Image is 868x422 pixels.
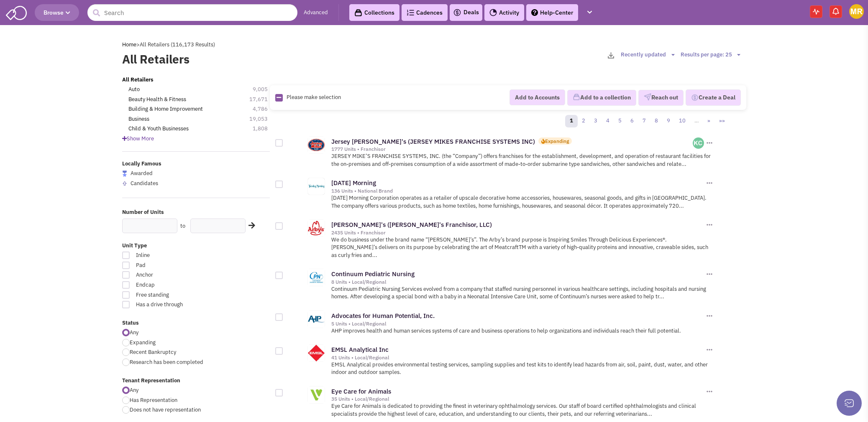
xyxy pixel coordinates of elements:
div: 5 Units • Local/Regional [331,320,704,327]
a: Beauty Health & Fitness [128,96,186,104]
p: AHP improves health and human services systems of care and business operations to help organizati... [331,327,714,335]
span: 19,053 [249,115,276,123]
a: Eye Care for Animals [331,387,391,395]
span: Does not have representation [130,406,201,413]
span: 9,005 [253,86,276,94]
label: Number of Units [122,208,270,216]
label: to [180,222,185,230]
a: Business [128,115,149,123]
span: Has Representation [130,397,177,404]
span: Any [130,329,138,336]
div: 136 Units • National Brand [331,188,704,194]
button: Add to a collection [567,89,636,105]
span: Inline [131,252,223,259]
p: We do business under the brand name “[PERSON_NAME]’s”. The Arby’s brand purpose is Inspiring Smil... [331,236,714,259]
a: Home [122,41,136,48]
img: locallyfamous-largeicon.png [122,170,127,177]
a: 8 [650,115,663,127]
a: Deals [453,8,479,18]
span: Research has been completed [130,358,203,366]
div: 41 Units • Local/Regional [331,354,704,361]
span: 17,671 [249,96,276,104]
span: Free standing [131,291,223,299]
p: [DATE] Morning Corporation operates as a retailer of upscale decorative home accessories, housewa... [331,194,714,210]
span: Awarded [131,170,153,177]
a: 10 [674,115,690,127]
img: Activity.png [489,9,497,16]
span: Anchor [131,271,223,279]
a: Cadences [402,4,448,21]
a: 4 [602,115,614,127]
span: Recent Bankruptcy [130,348,176,356]
p: Eye Care for Animals is dedicated to providing the finest in veterinary ophthalmology services. O... [331,402,714,418]
a: … [690,115,703,127]
a: [PERSON_NAME]'s ([PERSON_NAME]'s Franchisor, LLC) [331,221,492,229]
a: Help-Center [526,4,578,21]
img: Madison Roach [849,4,864,19]
div: 35 Units • Local/Regional [331,396,704,402]
a: All Retailers [122,76,154,84]
a: 6 [626,115,638,127]
input: Search [87,4,297,21]
button: Browse [35,4,79,21]
span: Please make selection [287,94,341,101]
img: Rectangle.png [275,94,283,102]
div: Search Nearby [243,220,256,231]
a: Continuum Pediatric Nursing [331,270,415,278]
img: icon-collection-lavender-black.svg [354,9,362,17]
span: All Retailers (116,173 Results) [140,41,215,48]
div: Expanding [545,137,569,145]
span: Candidates [131,180,158,187]
button: Add to Accounts [510,89,565,105]
label: Unit Type [122,242,270,250]
div: 8 Units • Local/Regional [331,279,704,285]
button: Reach out [638,89,684,105]
span: Endcap [131,281,223,289]
span: Any [130,386,138,394]
a: Auto [128,86,140,94]
img: VectorPaper_Plane.png [644,93,651,101]
a: 9 [662,115,675,127]
a: EMSL Analytical Inc [331,346,389,353]
img: Cadences_logo.png [407,10,414,15]
b: All Retailers [122,76,154,83]
span: Expanding [130,339,156,346]
span: Show More [122,135,154,142]
img: locallyfamous-upvote.png [122,181,127,186]
span: Browse [44,9,70,16]
img: icon-deals.svg [453,8,461,18]
a: [DATE] Morning [331,179,376,187]
a: Activity [484,4,524,21]
img: Deal-Dollar.png [691,93,699,102]
span: > [136,41,140,48]
div: 2435 Units • Franchisor [331,229,704,236]
img: icon-collection-lavender.png [573,93,580,101]
a: » [703,115,715,127]
a: »» [714,115,730,127]
a: 5 [614,115,626,127]
label: Locally Famous [122,160,270,168]
button: Create a Deal [686,89,741,106]
a: Jersey [PERSON_NAME]'s (JERSEY MIKES FRANCHISE SYSTEMS INC) [331,137,535,145]
img: teWl9Dtx2ke2FFSUte9CyA.png [693,137,704,149]
p: EMSL Analytical provides environmental testing services, sampling supplies and test kits to ident... [331,361,714,376]
div: 1777 Units • Franchisor [331,146,693,153]
img: SmartAdmin [6,4,27,20]
span: Has a drive through [131,301,223,309]
span: 4,786 [253,105,276,113]
label: Tenant Representation [122,377,270,385]
label: Status [122,319,270,327]
span: Pad [131,262,223,269]
a: 3 [589,115,602,127]
a: Child & Youth Businesses [128,125,189,133]
span: 1,808 [253,125,276,133]
a: Building & Home Improvement [128,105,203,113]
a: Collections [349,4,399,21]
p: Continuum Pediatric Nursing Services evolved from a company that staffed nursing personnel in var... [331,285,714,301]
p: JERSEY MIKE’S FRANCHISE SYSTEMS, INC. (the “Company”) offers franchises for the establishment, de... [331,153,714,168]
a: 1 [565,115,578,127]
a: Advocates for Human Potential, Inc. [331,312,435,320]
img: help.png [531,9,538,16]
a: 7 [638,115,650,127]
